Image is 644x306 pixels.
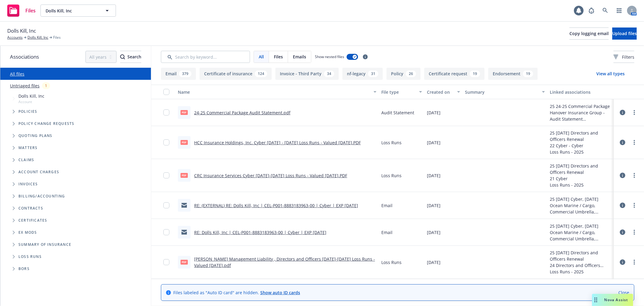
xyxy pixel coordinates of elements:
[381,109,414,116] span: Audit Statement
[604,297,628,302] span: Nova Assist
[427,259,441,265] span: [DATE]
[18,194,65,198] span: Billing/Accounting
[470,70,480,77] div: 19
[613,5,625,17] a: Switch app
[550,223,611,242] div: 25 [DATE] Cyber, [DATE] Ocean Marine / Cargo, Commercial Umbrella, Commercial Package Renewal
[181,260,188,264] span: pdf
[194,256,375,268] a: [PERSON_NAME] Management Liability , Directors and Officers [DATE]-[DATE] Loss Runs - Valued [DAT...
[163,89,169,95] input: Select all
[465,89,538,95] div: Summary
[18,110,37,113] span: Policies
[181,173,188,177] span: PDF
[550,89,611,95] div: Linked associations
[463,85,547,99] button: Summary
[194,173,347,178] a: CRC Insurance Services Cyber [DATE]-[DATE] Loss Runs - Valued [DATE].PDF
[27,35,48,40] a: Dolls Kill, Inc
[427,139,441,146] span: [DATE]
[120,51,141,63] button: SearchSearch
[381,139,402,146] span: Loss Runs
[427,172,441,179] span: [DATE]
[163,259,169,265] input: Toggle Row Selected
[161,68,196,80] button: Email
[163,202,169,208] input: Toggle Row Selected
[275,68,339,80] button: Invoice - Third Party
[293,54,306,60] span: Emails
[255,70,267,77] div: 124
[161,51,250,63] input: Search by keyword...
[592,294,600,306] div: Drag to move
[18,255,42,259] span: Loss Runs
[585,5,598,17] a: Report a Bug
[550,262,611,269] div: 24 Directors and Officers
[631,202,638,209] a: more
[18,182,38,186] span: Invoices
[181,110,188,115] span: pdf
[550,130,611,142] div: 25 [DATE] Directors and Officers Renewal
[194,140,361,145] a: HCC Insurance Holdings, Inc. Cyber [DATE] - [DATE] Loss Runs - Valued [DATE].PDF
[614,54,634,60] span: Filters
[550,142,611,149] div: 22 Cyber - Cyber
[523,70,533,77] div: 19
[274,54,283,60] span: Files
[18,134,53,138] span: Quoting plans
[194,203,358,208] a: RE: (EXTERNAL) RE: Dolls Kill, Inc | CEL-P001-8883183963-00 | Cyber | EXP [DATE]
[424,68,485,80] button: Certificate request
[0,92,151,190] div: Tree Example
[612,31,637,36] span: Upload files
[631,229,638,236] a: more
[194,229,326,235] a: RE: Dolls Kill, Inc | CEL-P001-8883183963-00 | Cyber | EXP [DATE]
[427,89,453,95] div: Created on
[614,51,634,63] button: Filters
[178,89,370,95] div: Name
[181,140,188,145] span: PDF
[18,146,37,150] span: Matters
[175,85,379,99] button: Name
[163,139,169,145] input: Toggle Row Selected
[406,70,416,77] div: 26
[18,93,44,99] span: Dolls Kill, Inc
[18,207,43,210] span: Contracts
[18,158,34,162] span: Claims
[368,70,378,77] div: 31
[550,163,611,175] div: 25 [DATE] Directors and Officers Renewal
[0,190,151,275] div: Folder Tree Example
[324,70,334,77] div: 34
[622,54,634,60] span: Filters
[42,82,50,89] div: 1
[53,35,61,40] span: Files
[547,85,614,99] button: Linked associations
[194,110,290,116] a: 24-25 Commercial Package Audit Statement.pdf
[550,249,611,262] div: 25 [DATE] Directors and Officers Renewal
[631,139,638,146] a: more
[163,109,169,116] input: Toggle Row Selected
[550,269,611,275] div: Loss Runs - 2025
[381,202,392,209] span: Email
[550,182,611,188] div: Loss Runs - 2025
[592,294,633,306] button: Nova Assist
[381,172,402,179] span: Loss Runs
[163,172,169,178] input: Toggle Row Selected
[18,231,37,234] span: Ex Mods
[379,85,425,99] button: File type
[259,54,264,60] span: All
[18,122,74,125] span: Policy change requests
[46,8,98,14] span: Dolls Kill, Inc
[7,27,36,35] span: Dolls Kill, Inc
[10,71,24,77] a: All files
[550,103,611,122] div: 25 24-25 Commercial Package Hanover Insurance Group - Audit Statement
[550,175,611,182] div: 21 Cyber
[18,267,30,271] span: BORs
[315,54,344,59] span: Show nested files
[631,109,638,116] a: more
[18,243,71,246] span: Summary of insurance
[342,68,383,80] button: nf-legacy
[173,289,300,296] span: Files labeled as "Auto ID card" are hidden.
[550,149,611,155] div: Loss Runs - 2025
[10,53,39,61] span: Associations
[612,28,637,40] button: Upload files
[10,83,40,89] a: Untriaged files
[550,196,611,215] div: 25 [DATE] Cyber, [DATE] Ocean Marine / Cargo, Commercial Umbrella, Commercial Package Renewal
[569,31,609,36] span: Copy logging email
[120,51,141,63] div: Search
[618,289,629,296] a: Close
